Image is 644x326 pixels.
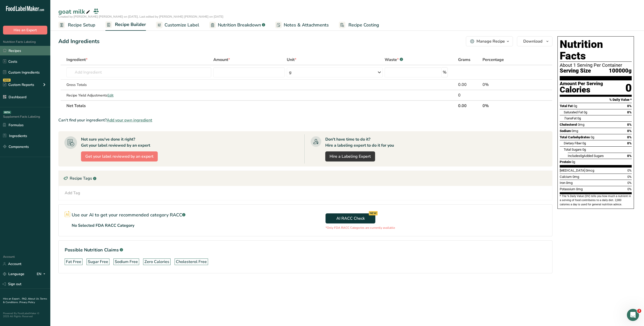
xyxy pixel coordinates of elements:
[165,22,199,28] span: Customize Label
[66,93,211,98] div: Recipe Yield Adjustments
[560,63,632,68] div: About 1 Serving Per Container
[3,79,11,82] div: NEW
[85,153,153,159] span: Get your label reviewed by an expert
[66,259,81,265] div: Fat Free
[325,136,394,148] div: Don't have time to do it? Hire a labeling expert to do it for you
[65,190,80,196] div: Add Tag
[107,93,113,98] span: Edit
[564,141,582,145] span: Dietary Fiber
[627,309,639,321] iframe: Intercom live chat
[627,154,632,158] span: 0%
[72,212,185,218] p: Use our AI to get your recommended category RACC
[637,309,641,313] span: 3
[58,117,552,123] div: Can't find your ingredient?
[209,19,265,31] a: Nutrition Breakdown
[81,136,150,148] div: Not sure you've done it right? Get your label reviewed by an expert
[218,22,261,28] span: Nutrition Breakdown
[58,19,95,31] a: Recipe Setup
[564,110,583,114] span: Saturated Fat
[576,187,583,191] span: 0mg
[289,69,292,75] div: g
[466,36,513,46] button: Manage Recipe
[457,100,482,111] th: 0.00
[560,175,572,179] span: Calcium
[560,81,603,86] div: Amount Per Serving
[560,169,585,172] span: [MEDICAL_DATA]
[213,57,230,63] span: Amount
[572,160,575,164] span: 0g
[105,19,146,31] a: Recipe Builder
[564,148,582,151] span: Total Sugars
[582,141,586,145] span: 0g
[65,100,457,111] th: Net Totals
[476,38,505,44] div: Manage Recipe
[560,68,591,74] span: Serving Size
[627,135,632,139] span: 0%
[560,104,573,108] span: Total Fat
[65,247,546,253] h1: Possible Nutrition Claims
[3,297,47,304] a: Terms & Conditions .
[81,151,158,161] button: Get your label reviewed by an expert
[517,36,552,46] button: Download
[582,148,586,151] span: 0g
[627,181,632,185] span: 0%
[627,104,632,108] span: 0%
[66,82,211,87] div: Gross Totals
[325,151,375,161] a: Hire a Labeling Expert
[326,213,375,223] button: AI RACC Check NEW
[577,116,581,120] span: 0g
[3,26,47,35] button: Hire an Expert
[385,57,403,63] div: Waste
[573,175,579,179] span: 0mg
[348,22,379,28] span: Recipe Costing
[586,169,594,172] span: 0mcg
[37,271,47,277] div: EN
[591,135,594,139] span: 0g
[115,259,138,265] div: Sodium Free
[574,104,577,108] span: 0g
[68,22,95,28] span: Recipe Setup
[560,97,632,103] section: % Daily Value *
[627,175,632,179] span: 0%
[369,211,378,215] div: NEW
[627,141,632,145] span: 0%
[560,160,571,164] span: Protein
[58,37,100,46] div: Add Ingredients
[560,135,590,139] span: Total Carbohydrates
[458,57,470,63] span: Grams
[3,312,47,318] div: Powered By FoodLabelMaker © 2025 All Rights Reserved
[458,82,481,88] div: 0.00
[523,38,542,44] span: Download
[66,57,88,63] span: Ingredient
[58,15,223,19] span: Created by [PERSON_NAME] [PERSON_NAME] on [DATE], Last edited by [PERSON_NAME] [PERSON_NAME] on [...
[3,82,34,87] div: Custom Reports
[580,154,584,158] span: 0g
[578,123,584,126] span: 0mg
[107,117,152,123] span: Add your own ingredient
[66,67,211,77] input: Add Ingredient
[59,171,552,186] div: Recipe Tags
[560,187,575,191] span: Potassium
[115,21,146,28] span: Recipe Builder
[339,19,379,31] a: Recipe Costing
[560,123,577,126] span: Cholesterol
[19,301,35,304] a: Privacy Policy
[287,57,296,63] span: Unit
[627,123,632,126] span: 0%
[584,110,587,114] span: 0g
[627,169,632,172] span: 0%
[481,100,531,111] th: 0%
[609,68,632,74] span: 100000g
[144,259,169,265] div: Zero Calories
[88,259,108,265] div: Sugar Free
[625,81,632,95] div: 0
[275,19,329,31] a: Notes & Attachments
[3,270,24,278] a: Language
[560,129,571,133] span: Sodium
[156,19,199,31] a: Customize Label
[560,86,603,93] div: Calories
[458,92,481,98] div: 0
[564,116,577,120] span: Fat
[336,215,365,221] span: AI RACC Check
[482,57,504,63] span: Percentage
